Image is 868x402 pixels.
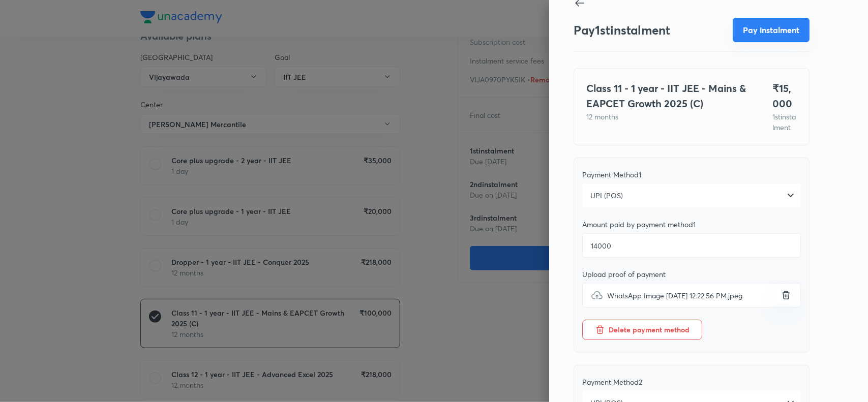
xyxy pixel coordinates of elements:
[607,290,742,301] span: WhatsApp Image [DATE] 12.22.56 PM.jpeg
[582,220,801,229] div: Amount paid by payment method 1
[582,378,801,387] div: Payment Method 2
[609,325,690,335] span: Delete payment method
[574,23,670,38] h3: Pay 1 st instalment
[582,233,801,258] input: Add amount
[586,111,748,122] p: 12 months
[772,111,797,133] p: 1 st instalment
[776,287,792,303] button: uploadWhatsApp Image [DATE] 12.22.56 PM.jpeg
[591,289,603,301] img: upload
[582,320,702,340] button: Delete payment method
[590,191,623,201] span: UPI (POS)
[586,81,748,111] h4: Class 11 - 1 year - IIT JEE - Mains & EAPCET Growth 2025 (C)
[582,270,801,279] div: Upload proof of payment
[772,81,797,111] h4: ₹ 15,000
[582,170,801,179] div: Payment Method 1
[733,18,810,42] button: Pay instalment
